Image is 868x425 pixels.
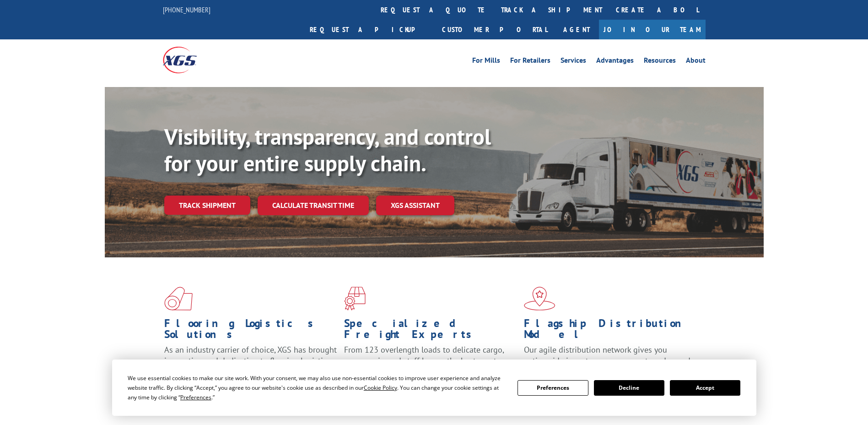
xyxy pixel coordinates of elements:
b: Visibility, transparency, and control for your entire supply chain. [164,122,491,177]
a: About [686,57,706,67]
h1: Specialized Freight Experts [344,318,517,344]
span: Our agile distribution network gives you nationwide inventory management on demand. [524,344,692,366]
span: Cookie Policy [364,384,397,392]
button: Accept [670,380,740,396]
a: For Retailers [510,57,550,67]
a: Customer Portal [435,20,554,39]
a: Agent [554,20,599,39]
a: Request a pickup [303,20,435,39]
div: Cookie Consent Prompt [112,360,756,416]
a: Resources [644,57,676,67]
span: As an industry carrier of choice, XGS has brought innovation and dedication to flooring logistics... [164,344,337,377]
a: XGS ASSISTANT [376,196,454,215]
span: Preferences [180,393,211,401]
p: From 123 overlength loads to delicate cargo, our experienced staff knows the best way to move you... [344,344,517,385]
a: Track shipment [164,196,250,215]
img: xgs-icon-flagship-distribution-model-red [524,287,555,311]
a: Services [561,57,586,67]
a: For Mills [472,57,500,67]
img: xgs-icon-total-supply-chain-intelligence-red [164,287,193,311]
img: xgs-icon-focused-on-flooring-red [344,287,366,311]
a: Advantages [596,57,634,67]
h1: Flooring Logistics Solutions [164,318,337,344]
a: [PHONE_NUMBER] [163,5,210,14]
h1: Flagship Distribution Model [524,318,697,344]
a: Join Our Team [599,20,706,39]
button: Decline [594,380,664,396]
a: Calculate transit time [258,196,369,215]
div: We use essential cookies to make our site work. With your consent, we may also use non-essential ... [128,373,507,402]
button: Preferences [518,380,588,396]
